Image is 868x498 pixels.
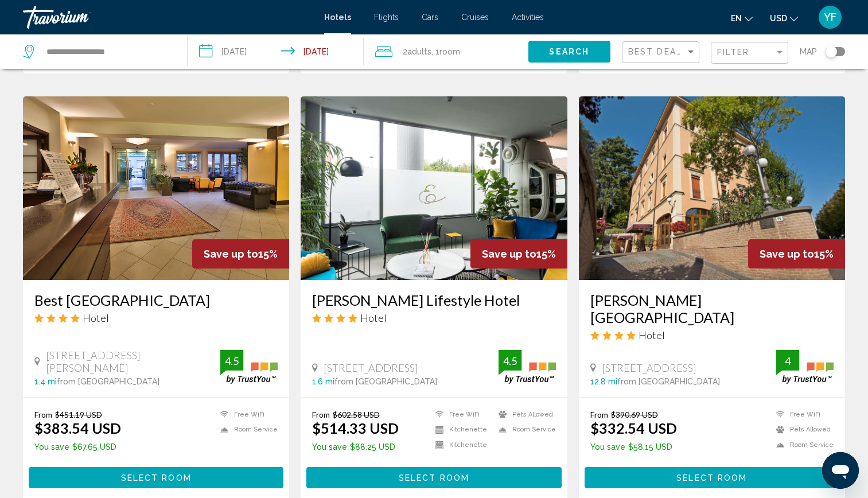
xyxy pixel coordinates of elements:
span: Hotel [639,329,665,341]
del: $602.58 USD [333,410,380,419]
img: trustyou-badge.svg [220,350,278,384]
del: $390.69 USD [611,410,658,419]
span: 12.8 mi [590,377,617,386]
iframe: Button to launch messaging window [822,452,859,489]
li: Kitchenette [430,425,493,435]
span: YF [824,11,836,23]
li: Room Service [493,425,556,435]
button: Travelers: 2 adults, 0 children [364,34,528,69]
div: 15% [470,239,567,269]
span: From [34,410,52,419]
img: Hotel image [23,96,289,280]
div: 15% [192,239,289,269]
ins: $514.33 USD [312,419,399,437]
button: Toggle map [817,46,845,57]
span: From [312,410,330,419]
a: Select Room [585,470,839,483]
span: Filter [717,48,750,57]
p: $88.25 USD [312,442,399,452]
div: 4 star Hotel [312,312,555,324]
span: You save [34,442,69,452]
button: Change language [731,10,753,26]
span: You save [590,442,625,452]
span: Map [800,44,817,60]
button: Select Room [585,467,839,488]
button: Select Room [29,467,283,488]
img: trustyou-badge.svg [499,350,556,384]
div: 4.5 [499,354,521,368]
span: Hotel [83,312,109,324]
img: trustyou-badge.svg [776,350,834,384]
a: Cruises [461,13,489,22]
div: 4.5 [220,354,243,368]
li: Free WiFi [430,410,493,419]
div: 15% [748,239,845,269]
li: Pets Allowed [770,425,834,435]
span: Save up to [482,248,536,260]
span: Select Room [676,473,747,483]
span: en [731,14,742,23]
span: 1.4 mi [34,377,57,386]
button: Filter [711,41,788,65]
span: Select Room [121,473,192,483]
a: Travorium [23,6,313,29]
button: Search [528,41,610,62]
span: , 1 [431,44,460,60]
a: [PERSON_NAME] Lifestyle Hotel [312,291,555,309]
span: USD [770,14,787,23]
a: [PERSON_NAME][GEOGRAPHIC_DATA] [590,291,834,326]
li: Kitchenette [430,440,493,450]
ins: $383.54 USD [34,419,121,437]
a: Hotels [324,13,351,22]
li: Free WiFi [770,410,834,419]
img: Hotel image [301,96,567,280]
a: Cars [422,13,438,22]
span: Adults [407,47,431,56]
a: Activities [512,13,544,22]
mat-select: Sort by [628,48,696,57]
span: Search [549,48,589,57]
a: Best [GEOGRAPHIC_DATA] [34,291,278,309]
a: Flights [374,13,399,22]
span: Select Room [399,473,469,483]
img: Hotel image [579,96,845,280]
div: 4 star Hotel [590,329,834,341]
span: You save [312,442,347,452]
span: [STREET_ADDRESS] [602,361,696,374]
button: Change currency [770,10,798,26]
span: 2 [403,44,431,60]
button: Check-in date: Sep 4, 2025 Check-out date: Sep 7, 2025 [188,34,364,69]
div: 4 [776,354,799,368]
a: Select Room [29,470,283,483]
li: Room Service [770,440,834,450]
span: from [GEOGRAPHIC_DATA] [334,377,437,386]
p: $67.65 USD [34,442,121,452]
span: [STREET_ADDRESS][PERSON_NAME] [46,349,220,374]
span: [STREET_ADDRESS] [324,361,418,374]
ins: $332.54 USD [590,419,677,437]
span: Hotel [360,312,387,324]
span: Save up to [204,248,258,260]
button: Select Room [306,467,561,488]
div: 4 star Hotel [34,312,278,324]
span: Save up to [760,248,814,260]
li: Room Service [215,425,278,435]
span: from [GEOGRAPHIC_DATA] [617,377,720,386]
span: From [590,410,608,419]
a: Select Room [306,470,561,483]
span: 1.6 mi [312,377,334,386]
li: Free WiFi [215,410,278,419]
li: Pets Allowed [493,410,556,419]
button: User Menu [815,5,845,29]
p: $58.15 USD [590,442,677,452]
